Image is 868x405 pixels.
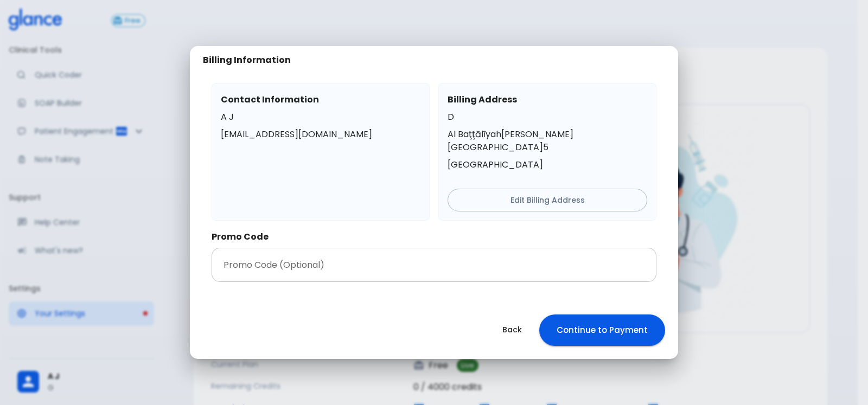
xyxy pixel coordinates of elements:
[203,55,291,66] h2: Billing Information
[448,158,647,171] p: [GEOGRAPHIC_DATA]
[489,319,535,341] button: Back
[448,128,647,154] p: Al Baţţālīyah [PERSON_NAME][GEOGRAPHIC_DATA] 5
[448,92,647,107] h6: Billing Address
[221,92,420,107] h6: Contact Information
[539,314,665,346] button: Continue to Payment
[448,111,647,124] p: D
[448,189,647,212] button: Edit Billing Address
[221,111,420,124] p: A J
[212,229,656,245] h6: Promo Code
[221,128,420,141] p: [EMAIL_ADDRESS][DOMAIN_NAME]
